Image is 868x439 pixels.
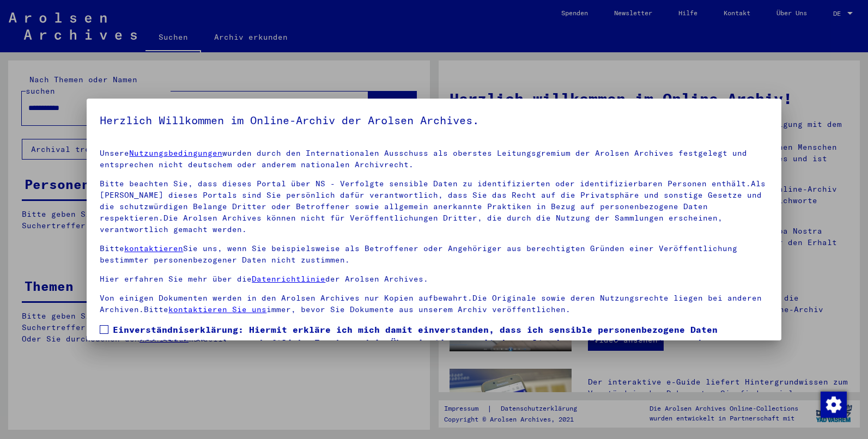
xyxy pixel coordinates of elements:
a: kontaktieren Sie uns [168,304,266,314]
a: kontaktieren [124,243,183,253]
p: Hier erfahren Sie mehr über die der Arolsen Archives. [100,273,768,285]
p: Bitte beachten Sie, dass dieses Portal über NS - Verfolgte sensible Daten zu identifizierten oder... [100,178,768,235]
a: Datenrichtlinie [252,274,325,284]
a: Nutzungsbedingungen [129,148,222,158]
img: Zustimmung ändern [821,392,847,418]
span: Einverständniserklärung: Hiermit erkläre ich mich damit einverstanden, dass ich sensible personen... [113,323,768,375]
p: Unsere wurden durch den Internationalen Ausschuss als oberstes Leitungsgremium der Arolsen Archiv... [100,148,768,170]
h5: Herzlich Willkommen im Online-Archiv der Arolsen Archives. [100,112,768,129]
p: Von einigen Dokumenten werden in den Arolsen Archives nur Kopien aufbewahrt.Die Originale sowie d... [100,292,768,315]
p: Bitte Sie uns, wenn Sie beispielsweise als Betroffener oder Angehöriger aus berechtigten Gründen ... [100,243,768,266]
